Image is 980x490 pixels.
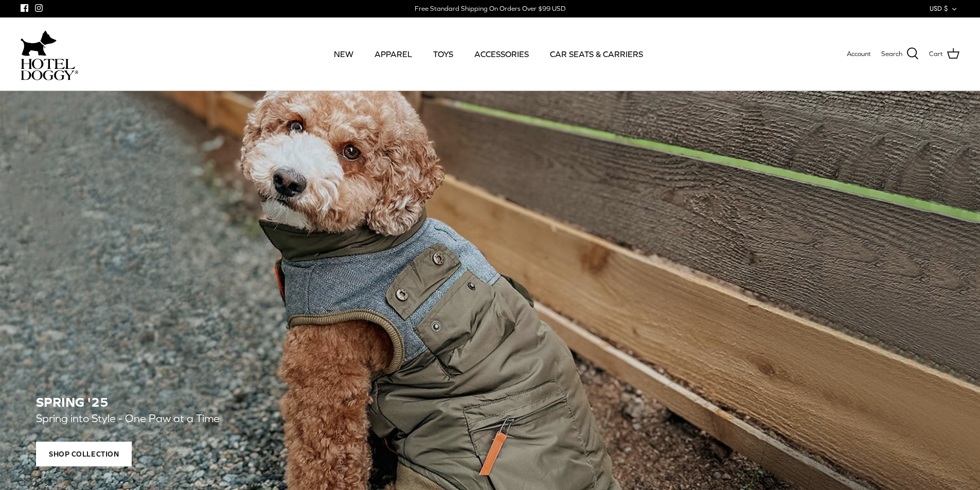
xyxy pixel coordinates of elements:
[21,28,78,80] a: hoteldoggycom
[36,395,944,410] h2: SPRING '25
[35,4,43,12] a: Instagram
[21,28,57,59] img: dog-icon.svg
[21,4,28,12] a: Facebook
[153,37,824,71] div: Primary navigation
[365,37,421,71] a: APPAREL
[465,37,538,71] a: ACCESSORIES
[36,442,132,466] span: Shop Collection
[847,49,871,60] a: Account
[415,1,565,16] a: Free Standard Shipping On Orders Over $99 USD
[21,59,78,80] img: hoteldoggycom
[847,50,871,58] span: Account
[929,47,959,61] a: Cart
[424,37,462,71] a: TOYS
[881,47,919,61] a: Search
[36,410,504,428] p: Spring into Style - One Paw at a Time
[415,4,565,13] div: Free Standard Shipping On Orders Over $99 USD
[325,37,363,71] a: NEW
[881,49,902,60] span: Search
[929,49,943,60] span: Cart
[541,37,652,71] a: CAR SEATS & CARRIERS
